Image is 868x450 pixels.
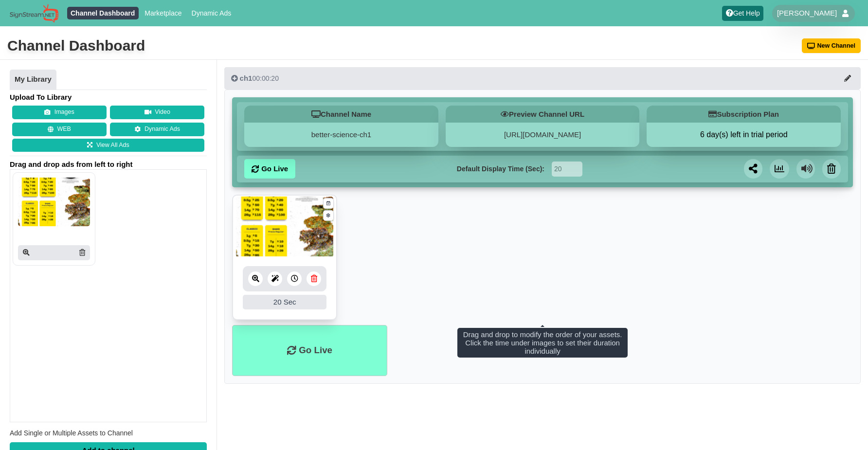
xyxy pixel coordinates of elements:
button: ch100:00:20 [224,67,861,90]
h5: Preview Channel URL [446,106,640,123]
div: 00:00:20 [231,73,279,83]
div: 20 Sec [243,295,326,309]
button: New Channel [802,38,861,53]
button: Images [12,106,107,119]
a: Dynamic Ads [110,123,204,136]
a: Get Help [722,6,763,21]
button: WEB [12,123,107,136]
a: [URL][DOMAIN_NAME] [504,130,581,139]
a: Channel Dashboard [67,7,139,19]
a: My Library [10,70,56,90]
span: Drag and drop ads from left to right [10,160,207,169]
div: better-science-ch1 [244,123,438,147]
a: View All Ads [12,139,204,152]
img: 13.795 mb [236,197,333,257]
button: Video [110,106,204,119]
label: Default Display Time (Sec): [457,164,544,174]
a: Dynamic Ads [188,7,235,19]
span: ch1 [240,74,253,82]
a: Marketplace [141,7,185,19]
h4: Upload To Library [10,92,207,102]
span: [PERSON_NAME] [777,8,837,18]
span: Add Single or Multiple Assets to Channel [10,429,133,437]
iframe: Chat Widget [819,403,868,450]
div: Channel Dashboard [7,36,145,55]
button: 6 day(s) left in trial period [647,130,841,140]
img: P250x250 image processing20250923 1793698 v6xbmo [18,178,90,226]
li: Go Live [232,325,387,376]
input: Seconds [552,162,582,177]
a: Go Live [244,159,295,179]
img: Sign Stream.NET [10,4,58,23]
h5: Channel Name [244,106,438,123]
h5: Subscription Plan [647,106,841,123]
